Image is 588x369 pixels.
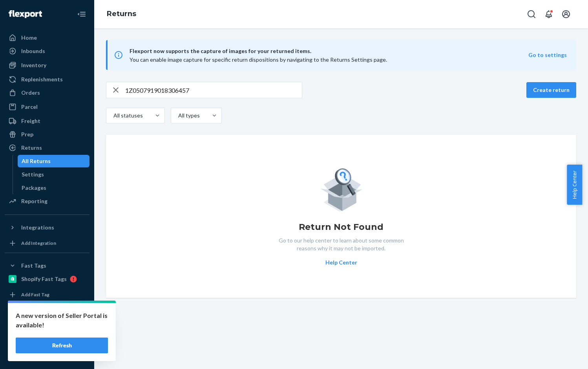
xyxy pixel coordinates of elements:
[18,182,90,194] a: Packages
[21,224,54,231] div: Integrations
[21,197,47,205] div: Reporting
[21,34,37,42] div: Home
[21,61,46,69] div: Inventory
[21,47,45,55] div: Inbounds
[16,338,108,353] button: Refresh
[22,157,51,165] div: All Returns
[21,262,46,270] div: Fast Tags
[5,59,89,72] a: Inventory
[5,141,89,154] a: Returns
[100,3,142,26] ol: breadcrumbs
[130,46,528,56] span: Flexport now supports the capture of images for your returned items.
[5,307,89,319] a: Settings
[5,115,89,127] a: Freight
[5,45,89,57] a: Inbounds
[9,10,42,18] img: Flexport logo
[299,221,383,233] h1: Return Not Found
[5,237,89,250] a: Add Integration
[526,82,576,98] button: Create return
[5,101,89,113] a: Parcel
[74,6,89,22] button: Close Navigation
[21,75,63,83] div: Replenishments
[125,82,302,98] input: Search returns by rma, id, tracking number
[320,166,363,211] img: Empty list
[5,347,89,360] button: Give Feedback
[5,320,89,333] a: Talk to Support
[5,73,89,86] a: Replenishments
[22,171,44,178] div: Settings
[558,6,574,22] button: Open account menu
[272,237,410,252] p: Go to our help center to learn about some common reasons why it may not be imported.
[18,155,90,167] a: All Returns
[178,112,199,119] div: All types
[130,56,387,63] span: You can enable image capture for specific return dispositions by navigating to the Returns Settin...
[5,221,89,234] button: Integrations
[21,117,40,125] div: Freight
[16,311,108,330] p: A new version of Seller Portal is available!
[21,291,49,298] div: Add Fast Tag
[567,165,582,205] button: Help Center
[5,128,89,141] a: Prep
[21,103,38,111] div: Parcel
[107,9,136,18] a: Returns
[21,89,40,97] div: Orders
[21,130,33,138] div: Prep
[21,275,67,283] div: Shopify Fast Tags
[113,112,142,119] div: All statuses
[5,195,89,207] a: Reporting
[5,259,89,272] button: Fast Tags
[325,259,357,266] button: Help Center
[5,288,89,301] a: Add Fast Tag
[528,51,567,59] button: Go to settings
[541,6,557,22] button: Open notifications
[21,144,42,152] div: Returns
[5,86,89,99] a: Orders
[5,334,89,346] a: Help Center
[524,6,539,22] button: Open Search Box
[21,240,56,246] div: Add Integration
[22,184,46,192] div: Packages
[18,168,90,181] a: Settings
[5,273,89,285] a: Shopify Fast Tags
[5,31,89,44] a: Home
